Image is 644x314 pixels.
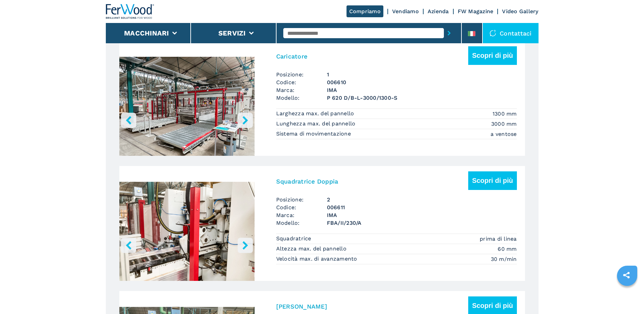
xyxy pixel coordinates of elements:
h3: 006610 [327,78,517,86]
em: prima di linea [480,235,517,243]
img: Contattaci [490,30,496,37]
em: 1300 mm [493,110,517,118]
a: sharethis [618,267,635,284]
a: Video Gallery [502,8,538,15]
img: 62f1597fa013178d4a02b04aa06c512c [119,44,255,171]
em: 30 m/min [491,255,517,263]
h3: P 620 D/B-L-3000/1300-S [327,94,517,102]
img: Ferwood [106,4,154,19]
span: Marca: [276,211,327,219]
span: Modello: [276,219,327,227]
a: left-buttonright-buttonGo to Slide 1Go to Slide 2Go to Slide 3Go to Slide 4Go to Slide 5Go to Sli... [119,41,525,156]
span: Posizione: [276,196,327,203]
h3: [PERSON_NAME] [276,303,327,310]
h3: Squadratrice Doppia [276,177,338,185]
span: 2 [327,196,517,203]
button: Servizi [218,29,246,37]
a: FW Magazine [458,8,494,15]
em: 60 mm [498,245,517,253]
button: Macchinari [124,29,169,37]
button: left-button [121,238,136,253]
p: Velocità max. di avanzamento [276,255,359,263]
button: right-button [238,113,253,128]
span: 1 [327,71,517,78]
p: Lunghezza max. del pannello [276,120,357,127]
p: Altezza max. del pannello [276,245,349,252]
button: Scopri di più [468,171,517,190]
a: left-buttonright-buttonGo to Slide 1Go to Slide 2Go to Slide 3Go to Slide 4Go to Slide 5Go to Sli... [119,166,525,281]
h3: IMA [327,211,517,219]
span: Codice: [276,203,327,211]
iframe: Chat [615,284,639,309]
button: Scopri di più [468,46,517,65]
p: Squadratrice [276,235,313,242]
h3: IMA [327,86,517,94]
em: a ventose [491,130,517,138]
span: Posizione: [276,71,327,78]
a: Vendiamo [392,8,419,15]
p: Sistema di movimentazione [276,130,353,138]
span: Marca: [276,86,327,94]
h3: Caricatore [276,52,308,60]
h3: FBA/II/230/A [327,219,517,227]
div: Go to Slide 1 [119,44,255,208]
button: right-button [238,238,253,253]
div: Contattaci [483,23,539,43]
em: 3000 mm [491,120,517,128]
a: Azienda [428,8,449,15]
img: a288df8b974a3cfaa6475bf9a5b124e8 [119,169,255,296]
h3: 006611 [327,203,517,211]
span: Codice: [276,78,327,86]
span: Modello: [276,94,327,102]
button: left-button [121,113,136,128]
button: submit-button [444,25,454,41]
a: Compriamo [347,5,383,17]
p: Larghezza max. del pannello [276,110,356,117]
